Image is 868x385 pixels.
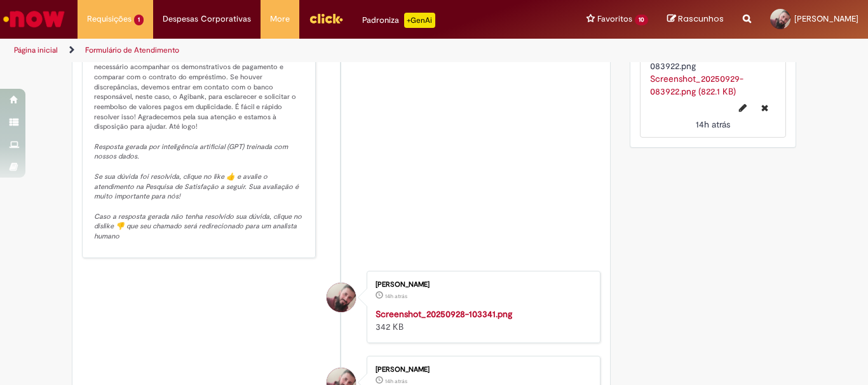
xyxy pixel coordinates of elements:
[1,6,67,32] img: ServiceNow
[696,119,730,130] span: 14h atrás
[309,9,343,28] img: click_logo_yellow_360x200.png
[163,13,251,25] span: Despesas Corporativas
[754,98,776,118] button: Excluir Screenshot_20250929-083922.png
[362,13,435,28] div: Padroniza
[85,45,179,55] a: Formulário de Atendimento
[635,15,648,25] span: 10
[794,13,858,24] span: [PERSON_NAME]
[597,13,632,25] span: Favoritos
[376,281,587,289] div: [PERSON_NAME]
[731,98,754,118] button: Editar nome de arquivo Screenshot_20250929-083922.png
[696,119,730,130] time: 29/09/2025 13:25:34
[94,26,306,242] p: Olá! Para resolver a situação de desconto indevido na folha de pagamento após o pagamento total d...
[385,377,407,385] span: 14h atrás
[678,13,724,25] span: Rascunhos
[376,366,587,374] div: [PERSON_NAME]
[134,15,144,25] span: 1
[385,292,407,300] span: 14h atrás
[10,39,569,62] ul: Trilhas de página
[385,377,407,385] time: 29/09/2025 13:25:34
[270,13,290,25] span: More
[14,45,58,55] a: Página inicial
[94,142,304,241] em: Resposta gerada por inteligência artificial (GPT) treinada com nossos dados. Se sua dúvida foi re...
[87,13,132,25] span: Requisições
[404,13,435,28] p: +GenAi
[667,13,724,25] a: Rascunhos
[650,73,743,97] a: Screenshot_20250929-083922.png (822.1 KB)
[385,292,407,300] time: 29/09/2025 13:25:35
[376,308,587,333] div: 342 KB
[327,283,356,312] div: Joao Augusto Ramos
[376,308,512,320] a: Screenshot_20250928-103341.png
